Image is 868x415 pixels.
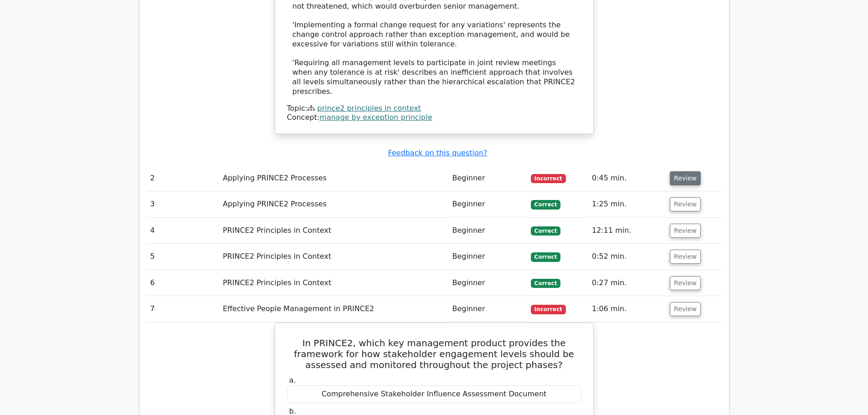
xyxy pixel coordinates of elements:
[448,296,527,322] td: Beginner
[531,226,560,236] span: Correct
[219,218,448,244] td: PRINCE2 Principles in Context
[286,338,582,370] h5: In PRINCE2, which key management product provides the framework for how stakeholder engagement le...
[531,252,560,261] span: Correct
[670,250,701,264] button: Review
[317,104,421,113] a: prince2 principles in context
[287,104,581,113] div: Topic:
[670,171,701,185] button: Review
[287,385,581,403] div: Comprehensive Stakeholder Influence Assessment Document
[588,165,666,191] td: 0:45 min.
[219,165,448,191] td: Applying PRINCE2 Processes
[147,296,219,322] td: 7
[287,113,581,123] div: Concept:
[448,270,527,296] td: Beginner
[219,270,448,296] td: PRINCE2 Principles in Context
[448,218,527,244] td: Beginner
[147,165,219,191] td: 2
[219,191,448,217] td: Applying PRINCE2 Processes
[147,218,219,244] td: 4
[670,276,701,290] button: Review
[219,244,448,270] td: PRINCE2 Principles in Context
[448,244,527,270] td: Beginner
[219,296,448,322] td: Effective People Management in PRINCE2
[147,191,219,217] td: 3
[670,197,701,211] button: Review
[319,113,432,122] a: manage by exception principle
[531,305,566,314] span: Incorrect
[588,191,666,217] td: 1:25 min.
[588,296,666,322] td: 1:06 min.
[147,244,219,270] td: 5
[448,165,527,191] td: Beginner
[588,270,666,296] td: 0:27 min.
[388,149,487,157] a: Feedback on this question?
[147,270,219,296] td: 6
[289,376,296,384] span: a.
[531,174,566,183] span: Incorrect
[531,200,560,209] span: Correct
[448,191,527,217] td: Beginner
[588,218,666,244] td: 12:11 min.
[588,244,666,270] td: 0:52 min.
[670,224,701,238] button: Review
[670,302,701,316] button: Review
[531,279,560,288] span: Correct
